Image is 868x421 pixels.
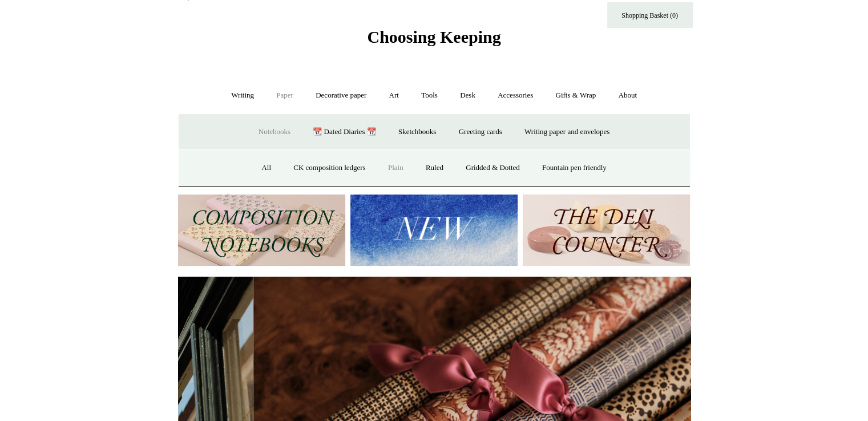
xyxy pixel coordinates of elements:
[388,117,446,147] a: Sketchbooks
[251,153,281,183] a: All
[178,195,345,266] img: 202302 Composition ledgers.jpg__PID:69722ee6-fa44-49dd-a067-31375e5d54ec
[608,80,647,111] a: About
[305,80,377,111] a: Decorative paper
[514,117,620,147] a: Writing paper and envelopes
[545,80,606,111] a: Gifts & Wrap
[523,195,690,266] img: The Deli Counter
[607,2,693,28] a: Shopping Basket (0)
[532,153,617,183] a: Fountain pen friendly
[266,80,304,111] a: Paper
[449,117,512,147] a: Greeting cards
[379,80,409,111] a: Art
[367,27,500,46] span: Choosing Keeping
[367,37,500,44] a: Choosing Keeping
[221,80,264,111] a: Writing
[450,80,486,111] a: Desk
[283,153,376,183] a: CK composition ledgers
[415,153,454,183] a: Ruled
[411,80,448,111] a: Tools
[302,117,386,147] a: 📆 Dated Diaries 📆
[248,117,301,147] a: Notebooks
[455,153,530,183] a: Gridded & Dotted
[350,195,518,266] img: New.jpg__PID:f73bdf93-380a-4a35-bcfe-7823039498e1
[378,153,414,183] a: Plain
[487,80,543,111] a: Accessories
